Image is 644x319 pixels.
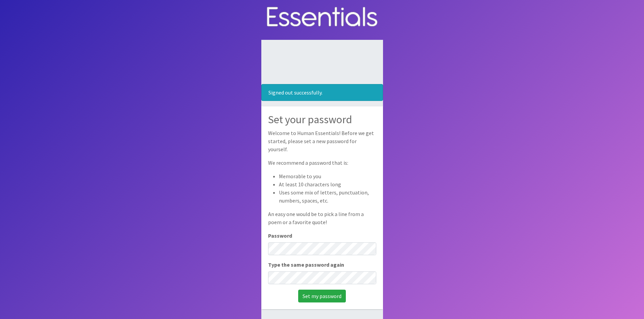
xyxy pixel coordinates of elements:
[279,188,376,205] li: Uses some mix of letters, punctuation, numbers, spaces, etc.
[279,180,376,188] li: At least 10 characters long
[268,159,376,167] p: We recommend a password that is:
[268,210,376,226] p: An easy one would be to pick a line from a poem or a favorite quote!
[298,290,346,302] input: Set my password
[279,172,376,180] li: Memorable to you
[268,232,292,240] label: Password
[268,261,344,269] label: Type the same password again
[268,129,376,153] p: Welcome to Human Essentials! Before we get started, please set a new password for yourself.
[268,113,376,126] h2: Set your password
[261,84,383,101] div: Signed out successfully.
